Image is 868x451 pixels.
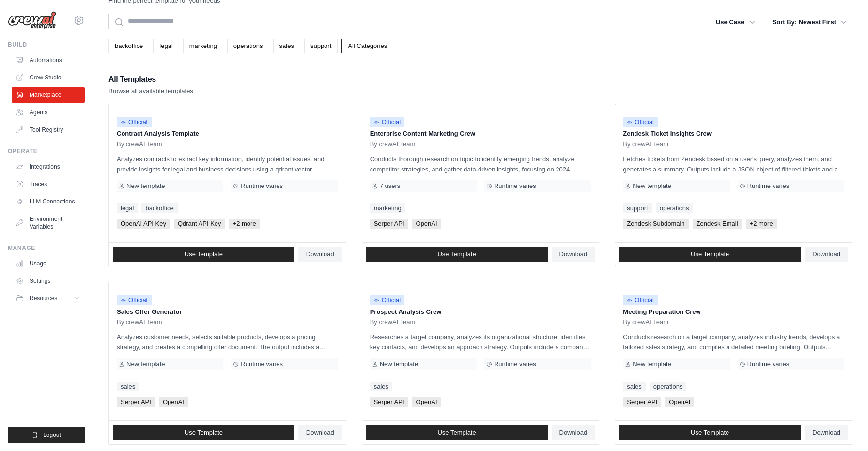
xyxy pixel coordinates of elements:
[691,429,729,436] span: Use Template
[12,87,85,103] a: Marketplace
[619,247,801,262] a: Use Template
[380,182,401,190] span: 7 users
[559,429,588,436] span: Download
[185,429,223,436] span: Use Template
[370,332,591,352] p: Researches a target company, analyzes its organizational structure, identifies key contacts, and ...
[298,247,342,262] a: Download
[12,159,85,174] a: Integrations
[117,219,170,229] span: OpenAI API Key
[623,117,658,127] span: Official
[304,39,338,53] a: support
[108,86,193,96] p: Browse all available templates
[619,425,801,440] a: Use Template
[141,203,177,213] a: backoffice
[693,219,742,229] span: Zendesk Email
[306,250,334,258] span: Download
[370,203,405,213] a: marketing
[623,318,668,326] span: By crewAI Team
[623,382,645,391] a: sales
[153,39,179,53] a: legal
[370,117,405,127] span: Official
[665,397,694,407] span: OpenAI
[12,122,85,138] a: Tool Registry
[12,194,85,209] a: LLM Connections
[117,307,338,317] p: Sales Offer Generator
[113,425,294,440] a: Use Template
[117,140,162,148] span: By crewAI Team
[117,397,155,407] span: Serper API
[306,429,334,436] span: Download
[412,219,441,229] span: OpenAI
[710,14,761,31] button: Use Case
[108,73,193,86] h2: All Templates
[746,219,777,229] span: +2 more
[12,211,85,234] a: Environment Variables
[273,39,300,53] a: sales
[370,129,591,139] p: Enterprise Content Marketing Crew
[8,41,85,48] div: Build
[117,154,338,174] p: Analyzes contracts to extract key information, identify potential issues, and provide insights fo...
[623,295,658,305] span: Official
[117,318,162,326] span: By crewAI Team
[805,425,848,440] a: Download
[370,140,416,148] span: By crewAI Team
[623,397,661,407] span: Serper API
[370,397,408,407] span: Serper API
[341,39,393,53] a: All Categories
[494,182,536,190] span: Runtime varies
[117,203,138,213] a: legal
[366,247,548,262] a: Use Template
[812,250,840,258] span: Download
[12,176,85,192] a: Traces
[559,250,588,258] span: Download
[117,295,152,305] span: Official
[183,39,223,53] a: marketing
[12,105,85,120] a: Agents
[8,147,85,155] div: Operate
[623,129,844,139] p: Zendesk Ticket Insights Crew
[370,219,408,229] span: Serper API
[174,219,225,229] span: Qdrant API Key
[552,247,595,262] a: Download
[126,360,165,368] span: New template
[126,182,165,190] span: New template
[8,427,85,443] button: Logout
[12,291,85,306] button: Resources
[366,425,548,440] a: Use Template
[552,425,595,440] a: Download
[227,39,269,53] a: operations
[8,11,56,30] img: Logo
[108,39,149,53] a: backoffice
[370,382,392,391] a: sales
[12,273,85,289] a: Settings
[623,307,844,317] p: Meeting Preparation Crew
[159,397,188,407] span: OpenAI
[113,247,294,262] a: Use Template
[8,244,85,252] div: Manage
[370,154,591,174] p: Conducts thorough research on topic to identify emerging trends, analyze competitor strategies, a...
[380,360,418,368] span: New template
[117,129,338,139] p: Contract Analysis Template
[650,382,687,391] a: operations
[623,332,844,352] p: Conducts research on a target company, analyzes industry trends, develops a tailored sales strate...
[43,431,61,439] span: Logout
[691,250,729,258] span: Use Template
[30,295,57,302] span: Resources
[437,429,476,436] span: Use Template
[185,250,223,258] span: Use Template
[370,295,405,305] span: Official
[117,332,338,352] p: Analyzes customer needs, selects suitable products, develops a pricing strategy, and creates a co...
[767,14,852,31] button: Sort By: Newest First
[437,250,476,258] span: Use Template
[633,360,671,368] span: New template
[747,182,790,190] span: Runtime varies
[370,307,591,317] p: Prospect Analysis Crew
[623,219,688,229] span: Zendesk Subdomain
[656,203,693,213] a: operations
[494,360,536,368] span: Runtime varies
[298,425,342,440] a: Download
[12,70,85,85] a: Crew Studio
[412,397,441,407] span: OpenAI
[747,360,790,368] span: Runtime varies
[12,256,85,271] a: Usage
